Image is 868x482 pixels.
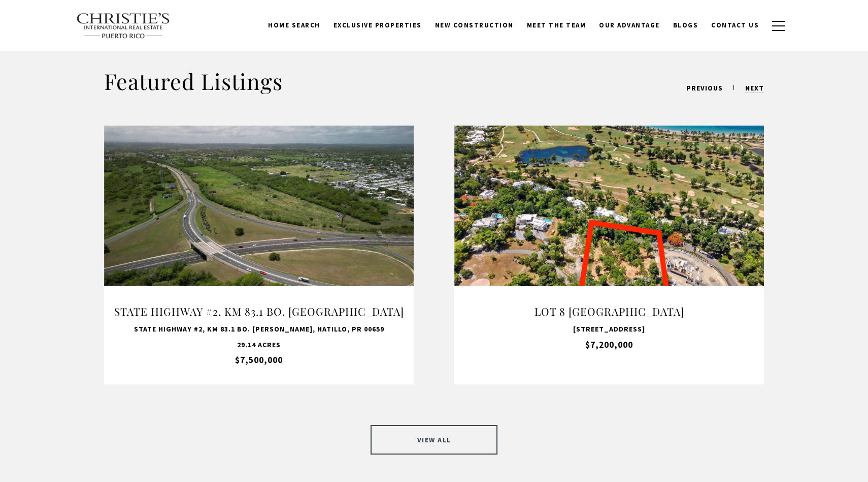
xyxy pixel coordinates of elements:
h2: Featured Listings [104,67,283,96]
a: Meet the Team [520,16,593,35]
a: VIEW ALL [371,425,497,455]
span: Blogs [673,21,698,29]
span: Contact Us [711,21,759,29]
a: Home Search [261,16,327,35]
a: Our Advantage [592,16,666,35]
span: Our Advantage [599,21,660,29]
span: New Construction [435,21,514,29]
a: New Construction [428,16,520,35]
span: next [745,83,764,93]
span: Exclusive Properties [333,21,422,29]
img: Christie's International Real Estate text transparent background [76,13,171,39]
a: Exclusive Properties [327,16,428,35]
span: previous [686,83,723,93]
a: Blogs [666,16,705,35]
